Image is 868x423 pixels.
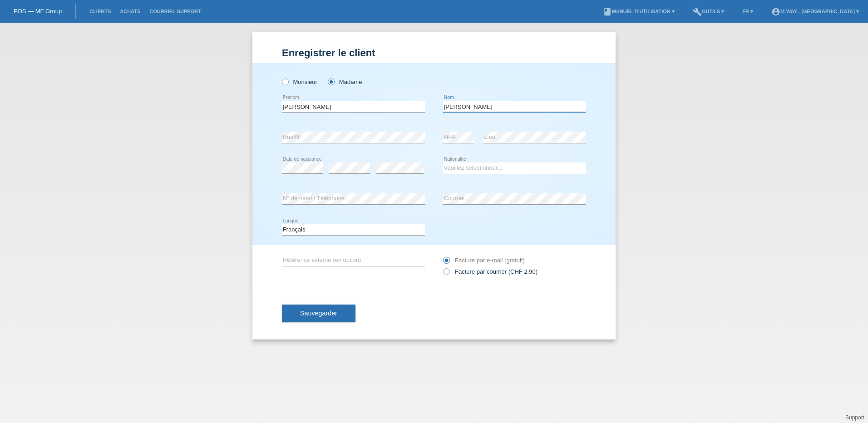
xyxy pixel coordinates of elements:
[598,9,679,14] a: bookManuel d’utilisation ▾
[115,9,145,14] a: Achats
[738,9,758,14] a: FR ▾
[328,79,362,85] label: Madame
[443,257,525,264] label: Facture par e-mail (gratuit)
[300,310,337,317] span: Sauvegarder
[282,47,586,59] h1: Enregistrer le client
[771,7,780,16] i: account_circle
[688,9,729,14] a: buildOutils ▾
[328,79,334,84] input: Madame
[443,268,538,275] label: Facture par courrier (CHF 2.90)
[693,7,702,16] i: build
[282,79,317,85] label: Monsieur
[767,9,863,14] a: account_circlem-way - [GEOGRAPHIC_DATA] ▾
[14,8,62,15] a: POS — MF Group
[443,268,449,280] input: Facture par courrier (CHF 2.90)
[845,414,864,421] a: Support
[145,9,205,14] a: Courriel Support
[85,9,115,14] a: Clients
[282,305,355,322] button: Sauvegarder
[443,257,449,268] input: Facture par e-mail (gratuit)
[603,7,612,16] i: book
[282,79,288,84] input: Monsieur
